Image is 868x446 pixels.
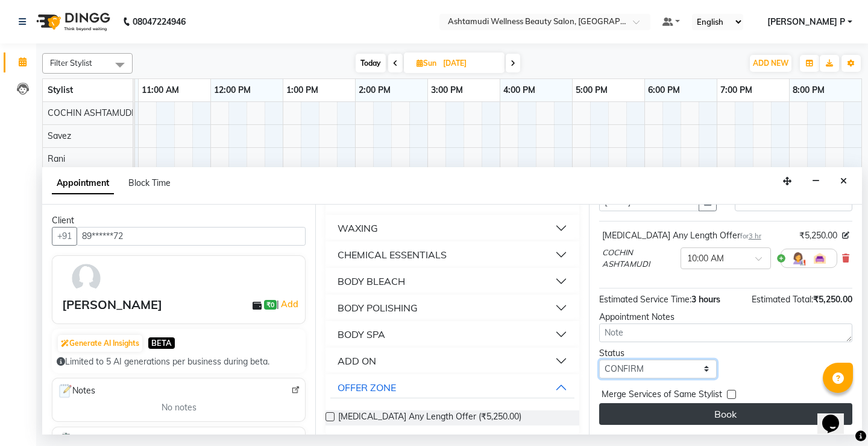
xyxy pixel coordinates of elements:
span: ₹0 [264,300,277,310]
button: BODY BLEACH [330,270,574,292]
a: 4:00 PM [500,81,538,99]
div: WAXING [338,221,378,235]
span: No notes [162,401,197,414]
div: BODY BLEACH [338,274,405,288]
span: Estimated Service Time: [599,294,691,305]
span: COCHIN ASHTAMUDI [48,107,134,118]
div: CHEMICAL ESSENTIALS [338,247,447,262]
button: ADD NEW [750,55,791,72]
button: OFFER ZONE [330,377,574,398]
a: 2:00 PM [356,81,394,99]
span: [MEDICAL_DATA] Any Length Offer (₹5,250.00) [338,410,521,425]
span: Block Time [128,177,171,188]
div: Appointment Notes [599,311,852,323]
a: 3:00 PM [428,81,466,99]
span: Filter Stylist [50,58,92,68]
button: CHEMICAL ESSENTIALS [330,244,574,266]
div: BODY POLISHING [338,301,418,315]
span: 3 hr [749,232,761,240]
span: BETA [148,337,175,349]
span: ADD NEW [753,59,788,68]
div: Limited to 5 AI generations per business during beta. [57,355,301,368]
span: | [277,297,300,311]
button: Book [599,403,852,425]
div: BODY SPA [338,327,385,342]
a: 8:00 PM [790,81,828,99]
a: 1:00 PM [283,81,321,99]
button: Generate AI Insights [58,335,142,352]
span: 3 hours [691,294,720,305]
span: Today [356,54,386,72]
button: WAXING [330,217,574,239]
button: BODY SPA [330,323,574,345]
span: Savez [48,130,71,141]
span: Merge Services of Same Stylist [602,388,722,403]
i: Edit price [842,232,849,239]
a: 6:00 PM [645,81,683,99]
div: [MEDICAL_DATA] Any Length Offer [602,229,761,242]
span: ₹5,250.00 [813,294,852,305]
span: [PERSON_NAME] P [767,16,845,28]
b: 08047224946 [133,5,186,39]
a: 5:00 PM [573,81,611,99]
span: Appointment [52,173,114,194]
span: Notes [57,383,95,399]
a: Add [279,297,300,311]
a: 12:00 PM [211,81,254,99]
button: Close [835,172,852,191]
div: [PERSON_NAME] [62,296,162,314]
small: for [740,232,761,240]
button: ADD ON [330,350,574,372]
button: BODY POLISHING [330,297,574,319]
button: +91 [52,227,77,246]
iframe: chat widget [817,398,856,434]
span: Rani [48,153,65,164]
span: Sun [414,59,439,68]
span: COCHIN ASHTAMUDI [602,247,676,270]
a: 11:00 AM [139,81,182,99]
div: ADD ON [338,354,376,368]
img: Interior.png [813,251,827,266]
span: Estimated Total: [752,294,813,305]
a: 7:00 PM [717,81,755,99]
img: avatar [69,261,104,296]
div: Client [52,214,306,227]
div: OFFER ZONE [338,380,396,395]
div: Status [599,347,717,360]
input: 2025-10-12 [439,54,500,72]
img: logo [31,5,113,39]
input: Search by Name/Mobile/Email/Code [77,227,306,246]
img: Hairdresser.png [791,251,805,266]
span: Stylist [48,84,73,95]
span: ₹5,250.00 [799,229,837,242]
